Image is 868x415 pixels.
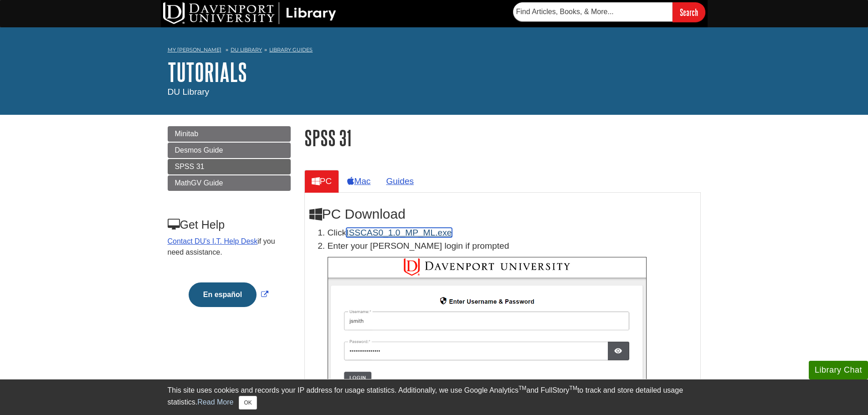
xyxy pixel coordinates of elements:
[175,163,205,170] span: SPSS 31
[231,46,262,53] a: DU Library
[168,143,291,158] a: Desmos Guide
[570,385,577,391] sup: TM
[304,170,339,192] a: PC
[269,46,313,53] a: Library Guides
[304,126,701,149] h1: SPSS 31
[346,228,452,237] a: Download opens in new window
[186,291,271,298] a: Link opens in new window
[175,146,223,154] span: Desmos Guide
[175,130,199,138] span: Minitab
[309,206,696,222] h2: PC Download
[168,236,290,258] p: if you need assistance.
[328,240,696,253] p: Enter your [PERSON_NAME] login if prompted
[163,2,336,24] img: DU Library
[168,87,210,97] span: DU Library
[168,46,221,54] a: My [PERSON_NAME]
[168,385,701,410] div: This site uses cookies and records your IP address for usage statistics. Additionally, we use Goo...
[809,361,868,379] button: Library Chat
[168,44,701,58] nav: breadcrumb
[513,2,705,22] form: Searches DU Library's articles, books, and more
[673,2,705,22] input: Search
[168,218,290,231] h3: Get Help
[168,126,291,142] a: Minitab
[189,282,257,307] button: En español
[519,385,526,391] sup: TM
[168,126,291,323] div: Guide Page Menu
[513,2,673,21] input: Find Articles, Books, & More...
[239,396,257,410] button: Close
[340,170,378,192] a: Mac
[168,175,291,191] a: MathGV Guide
[328,226,696,240] li: Click
[197,398,233,406] a: Read More
[175,179,223,187] span: MathGV Guide
[168,159,291,174] a: SPSS 31
[168,58,247,86] a: Tutorials
[379,170,421,192] a: Guides
[168,237,258,245] a: Contact DU's I.T. Help Desk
